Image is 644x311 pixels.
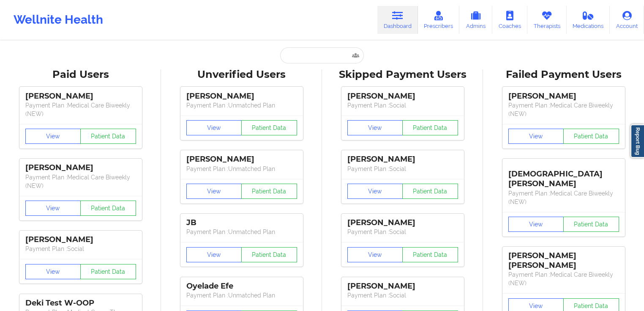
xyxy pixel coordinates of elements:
[241,247,297,262] button: Patient Data
[508,217,564,232] button: View
[25,245,136,253] p: Payment Plan : Social
[347,218,458,228] div: [PERSON_NAME]
[167,68,316,81] div: Unverified Users
[347,281,458,291] div: [PERSON_NAME]
[508,163,619,189] div: [DEMOGRAPHIC_DATA][PERSON_NAME]
[328,68,477,81] div: Skipped Payment Users
[563,217,619,232] button: Patient Data
[508,270,619,287] p: Payment Plan : Medical Care Biweekly (NEW)
[508,129,564,144] button: View
[186,184,242,199] button: View
[25,298,136,308] div: Deki Test W-OOP
[25,129,81,144] button: View
[347,120,403,135] button: View
[418,6,460,34] a: Prescribers
[186,165,297,173] p: Payment Plan : Unmatched Plan
[25,201,81,216] button: View
[80,201,136,216] button: Patient Data
[347,291,458,300] p: Payment Plan : Social
[186,291,297,300] p: Payment Plan : Unmatched Plan
[402,184,458,199] button: Patient Data
[186,91,297,101] div: [PERSON_NAME]
[6,68,155,81] div: Paid Users
[80,129,136,144] button: Patient Data
[186,228,297,236] p: Payment Plan : Unmatched Plan
[347,247,403,262] button: View
[630,124,644,158] a: Report Bug
[25,264,81,279] button: View
[347,165,458,173] p: Payment Plan : Social
[241,120,297,135] button: Patient Data
[567,6,610,34] a: Medications
[241,184,297,199] button: Patient Data
[347,101,458,110] p: Payment Plan : Social
[347,184,403,199] button: View
[508,101,619,118] p: Payment Plan : Medical Care Biweekly (NEW)
[402,247,458,262] button: Patient Data
[459,6,492,34] a: Admins
[186,154,297,164] div: [PERSON_NAME]
[25,91,136,101] div: [PERSON_NAME]
[25,235,136,245] div: [PERSON_NAME]
[489,68,638,81] div: Failed Payment Users
[25,173,136,190] p: Payment Plan : Medical Care Biweekly (NEW)
[25,163,136,173] div: [PERSON_NAME]
[527,6,567,34] a: Therapists
[347,154,458,164] div: [PERSON_NAME]
[610,6,644,34] a: Account
[186,101,297,110] p: Payment Plan : Unmatched Plan
[563,129,619,144] button: Patient Data
[508,189,619,206] p: Payment Plan : Medical Care Biweekly (NEW)
[347,91,458,101] div: [PERSON_NAME]
[186,218,297,228] div: JB
[186,281,297,291] div: Oyelade Efe
[347,228,458,236] p: Payment Plan : Social
[508,251,619,270] div: [PERSON_NAME] [PERSON_NAME]
[377,6,418,34] a: Dashboard
[25,101,136,118] p: Payment Plan : Medical Care Biweekly (NEW)
[186,120,242,135] button: View
[80,264,136,279] button: Patient Data
[508,91,619,101] div: [PERSON_NAME]
[402,120,458,135] button: Patient Data
[186,247,242,262] button: View
[492,6,527,34] a: Coaches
